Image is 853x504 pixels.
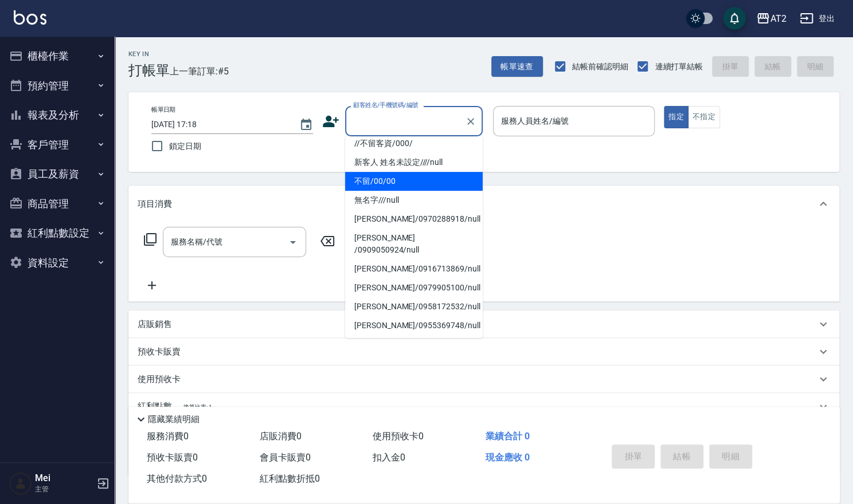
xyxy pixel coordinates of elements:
[345,191,483,210] li: 無名字///null
[260,473,320,484] span: 紅利點數折抵 0
[138,346,181,358] p: 預收卡販賣
[795,8,839,29] button: 登出
[655,61,703,73] span: 連續打單結帳
[5,218,110,248] button: 紅利點數設定
[5,100,110,130] button: 報表及分析
[147,452,198,463] span: 預收卡販賣 0
[128,338,839,365] div: 預收卡販賣
[284,233,302,251] button: Open
[151,115,288,134] input: YYYY/MM/DD hh:mm
[138,373,181,385] p: 使用預收卡
[752,7,791,30] button: AT2
[183,404,212,410] span: 換算比率: 1
[260,452,311,463] span: 會員卡販賣 0
[345,297,483,316] li: [PERSON_NAME]/0958172532/null
[147,473,207,484] span: 其他付款方式 0
[345,210,483,229] li: [PERSON_NAME]/0970288918/null
[128,310,839,338] div: 店販銷售
[770,11,786,26] div: AT2
[688,106,720,128] button: 不指定
[572,61,628,73] span: 結帳前確認明細
[5,71,110,101] button: 預約管理
[9,472,32,495] img: Person
[491,56,543,77] button: 帳單速查
[345,278,483,297] li: [PERSON_NAME]/0979905100/null
[5,41,110,71] button: 櫃檯作業
[292,111,320,139] button: Choose date, selected date is 2025-08-23
[373,431,424,442] span: 使用預收卡 0
[169,140,201,152] span: 鎖定日期
[345,316,483,335] li: [PERSON_NAME]/0955369748/null
[138,318,172,330] p: 店販銷售
[723,7,746,30] button: save
[5,248,110,278] button: 資料設定
[485,431,529,442] span: 業績合計 0
[35,484,93,494] p: 主管
[463,113,479,129] button: Clear
[345,229,483,259] li: [PERSON_NAME] /0909050924/null
[345,259,483,278] li: [PERSON_NAME]/0916713869/null
[147,431,189,442] span: 服務消費 0
[151,105,175,114] label: 帳單日期
[128,393,839,420] div: 紅利點數換算比率: 1
[35,472,93,484] h5: Mei
[138,400,212,413] p: 紅利點數
[260,431,302,442] span: 店販消費 0
[148,414,199,426] p: 隱藏業績明細
[128,50,170,58] h2: Key In
[345,172,483,191] li: 不留/00/00
[138,198,172,210] p: 項目消費
[128,186,839,222] div: 項目消費
[128,62,170,78] h3: 打帳單
[345,134,483,153] li: //不留客資/000/
[170,64,229,78] span: 上一筆訂單:#5
[5,189,110,219] button: 商品管理
[5,130,110,160] button: 客戶管理
[664,106,688,128] button: 指定
[128,365,839,393] div: 使用預收卡
[373,452,405,463] span: 扣入金 0
[485,452,529,463] span: 現金應收 0
[345,335,483,354] li: [PERSON_NAME]/0909090596/null
[14,10,46,25] img: Logo
[353,101,418,109] label: 顧客姓名/手機號碼/編號
[5,159,110,189] button: 員工及薪資
[345,153,483,172] li: 新客人 姓名未設定////null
